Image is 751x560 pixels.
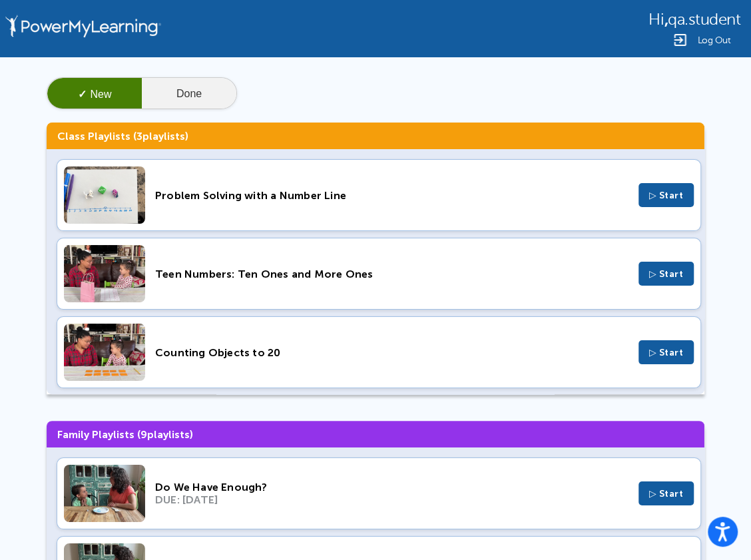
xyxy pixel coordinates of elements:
[649,190,684,201] span: ▷ Start
[64,324,145,381] img: Thumbnail
[140,428,147,441] span: 9
[155,189,628,202] div: Problem Solving with a Number Line
[649,347,684,358] span: ▷ Start
[47,78,142,110] button: ✓New
[47,421,704,447] h3: Family Playlists ( playlists)
[155,268,628,280] div: Teen Numbers: Ten Ones and More Ones
[155,346,628,359] div: Counting Objects to 20
[136,130,142,142] span: 3
[648,9,740,29] div: ,
[638,481,694,505] button: ▷ Start
[694,500,741,550] iframe: Chat
[142,78,236,110] button: Done
[47,123,704,149] h3: Class Playlists ( playlists)
[155,481,628,493] div: Do We Have Enough?
[668,11,740,29] span: qa.student
[697,35,730,45] span: Log Out
[64,166,145,224] img: Thumbnail
[672,32,688,48] img: Logout Icon
[64,465,145,522] img: Thumbnail
[649,268,684,280] span: ▷ Start
[155,493,628,506] div: DUE: [DATE]
[649,488,684,499] span: ▷ Start
[638,183,694,207] button: ▷ Start
[648,11,664,29] span: Hi
[638,340,694,364] button: ▷ Start
[77,89,86,100] span: ✓
[638,262,694,286] button: ▷ Start
[64,245,145,302] img: Thumbnail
